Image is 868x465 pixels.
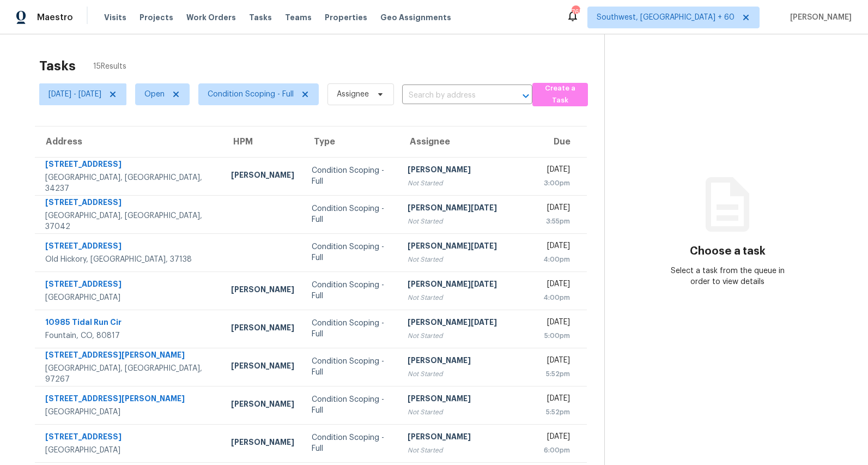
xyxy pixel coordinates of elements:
[543,178,570,189] div: 3:00pm
[45,210,214,232] div: [GEOGRAPHIC_DATA], [GEOGRAPHIC_DATA], 37042
[144,89,165,100] span: Open
[45,363,214,385] div: [GEOGRAPHIC_DATA], [GEOGRAPHIC_DATA], 97267
[249,14,272,21] span: Tasks
[380,12,451,23] span: Geo Assignments
[408,164,526,178] div: [PERSON_NAME]
[45,159,214,172] div: [STREET_ADDRESS]
[312,241,390,263] div: Condition Scoping - Full
[518,88,533,104] button: Open
[37,12,73,23] span: Maestro
[543,317,570,330] div: [DATE]
[535,126,587,157] th: Due
[312,318,390,340] div: Condition Scoping - Full
[408,279,526,292] div: [PERSON_NAME][DATE]
[45,407,214,418] div: [GEOGRAPHIC_DATA]
[408,292,526,303] div: Not Started
[45,431,214,445] div: [STREET_ADDRESS]
[45,393,214,407] div: [STREET_ADDRESS][PERSON_NAME]
[408,393,526,407] div: [PERSON_NAME]
[543,393,570,407] div: [DATE]
[312,356,390,378] div: Condition Scoping - Full
[543,216,570,227] div: 3:55pm
[597,12,735,23] span: Southwest, [GEOGRAPHIC_DATA] + 60
[408,216,526,227] div: Not Started
[45,330,214,341] div: Fountain, CO, 80817
[543,279,570,292] div: [DATE]
[45,254,214,265] div: Old Hickory, [GEOGRAPHIC_DATA], 37138
[45,240,214,254] div: [STREET_ADDRESS]
[139,12,173,23] span: Projects
[231,284,294,298] div: [PERSON_NAME]
[45,317,214,330] div: 10985 Tidal Run Cir
[408,178,526,189] div: Not Started
[231,360,294,374] div: [PERSON_NAME]
[543,407,570,418] div: 5:52pm
[408,355,526,369] div: [PERSON_NAME]
[285,12,312,23] span: Teams
[45,197,214,210] div: [STREET_ADDRESS]
[543,240,570,254] div: [DATE]
[208,89,294,100] span: Condition Scoping - Full
[231,322,294,336] div: [PERSON_NAME]
[303,126,399,157] th: Type
[543,292,570,303] div: 4:00pm
[312,165,390,187] div: Condition Scoping - Full
[543,445,570,456] div: 6:00pm
[402,87,502,104] input: Search by address
[45,279,214,292] div: [STREET_ADDRESS]
[222,126,303,157] th: HPM
[408,254,526,265] div: Not Started
[408,240,526,254] div: [PERSON_NAME][DATE]
[231,398,294,412] div: [PERSON_NAME]
[408,431,526,445] div: [PERSON_NAME]
[45,349,214,363] div: [STREET_ADDRESS][PERSON_NAME]
[690,246,766,257] h3: Choose a task
[337,89,369,100] span: Assignee
[45,292,214,303] div: [GEOGRAPHIC_DATA]
[543,254,570,265] div: 4:00pm
[399,126,535,157] th: Assignee
[45,172,214,194] div: [GEOGRAPHIC_DATA], [GEOGRAPHIC_DATA], 34237
[543,330,570,341] div: 5:00pm
[543,164,570,178] div: [DATE]
[532,83,588,106] button: Create a Task
[543,355,570,369] div: [DATE]
[408,407,526,418] div: Not Started
[312,203,390,225] div: Condition Scoping - Full
[408,202,526,216] div: [PERSON_NAME][DATE]
[312,280,390,301] div: Condition Scoping - Full
[186,12,236,23] span: Work Orders
[35,126,222,157] th: Address
[45,445,214,456] div: [GEOGRAPHIC_DATA]
[572,7,579,17] div: 765
[104,12,126,23] span: Visits
[231,170,294,183] div: [PERSON_NAME]
[543,431,570,445] div: [DATE]
[538,82,582,107] span: Create a Task
[408,445,526,456] div: Not Started
[39,61,76,71] h2: Tasks
[48,89,101,100] span: [DATE] - [DATE]
[543,369,570,379] div: 5:52pm
[666,265,790,287] div: Select a task from the queue in order to view details
[408,369,526,379] div: Not Started
[408,317,526,330] div: [PERSON_NAME][DATE]
[231,437,294,450] div: [PERSON_NAME]
[325,12,367,23] span: Properties
[312,394,390,416] div: Condition Scoping - Full
[408,330,526,341] div: Not Started
[543,202,570,216] div: [DATE]
[312,432,390,454] div: Condition Scoping - Full
[93,61,126,72] span: 15 Results
[786,12,852,23] span: [PERSON_NAME]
